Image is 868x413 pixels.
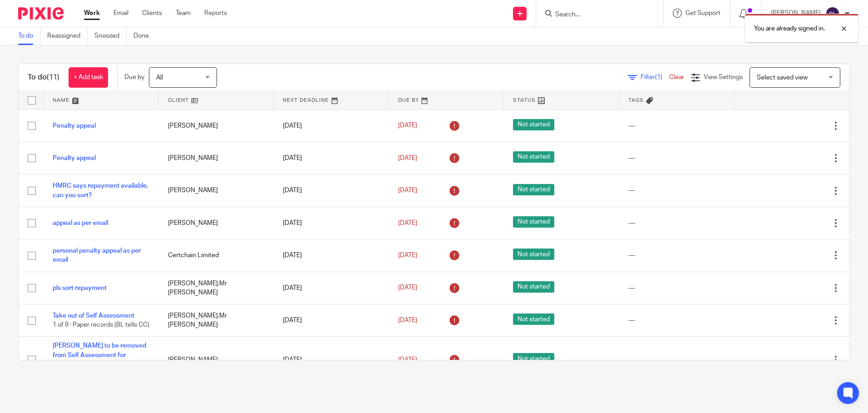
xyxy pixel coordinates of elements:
[69,67,108,88] a: + Add task
[754,24,825,33] p: You are already signed in.
[513,184,554,195] span: Not started
[124,73,144,82] p: Due by
[628,154,725,163] div: ---
[94,27,127,45] a: Snoozed
[704,74,743,80] span: View Settings
[513,119,554,130] span: Not started
[513,353,554,364] span: Not started
[274,174,389,207] td: [DATE]
[53,322,149,328] span: 1 of 8 · Paper records (BL tells CC)
[513,313,554,325] span: Not started
[53,155,96,161] a: Penalty appeal
[53,343,146,368] a: [PERSON_NAME] to be removed from Self Assessment for 2025/26 onwards
[398,187,417,194] span: [DATE]
[398,285,417,291] span: [DATE]
[628,355,725,364] div: ---
[53,183,148,198] a: HMRC says repayment available, can you sort?
[53,313,134,319] a: Take out of Self Assessment
[274,207,389,239] td: [DATE]
[53,123,96,129] a: Penalty appeal
[641,74,669,80] span: Filter
[398,155,417,161] span: [DATE]
[398,252,417,259] span: [DATE]
[18,7,64,20] img: Pixie
[825,6,840,21] img: svg%3E
[628,316,725,325] div: ---
[159,304,274,337] td: [PERSON_NAME],Mr [PERSON_NAME]
[274,337,389,383] td: [DATE]
[398,317,417,323] span: [DATE]
[53,248,141,263] a: personal penalty appeal as per email
[274,109,389,142] td: [DATE]
[628,284,725,293] div: ---
[204,9,227,18] a: Reports
[53,285,107,291] a: pls sort repayment
[18,27,40,45] a: To do
[159,142,274,174] td: [PERSON_NAME]
[133,27,156,45] a: Done
[628,219,725,228] div: ---
[159,109,274,142] td: [PERSON_NAME]
[513,216,554,228] span: Not started
[513,151,554,163] span: Not started
[47,27,88,45] a: Reassigned
[274,272,389,304] td: [DATE]
[47,74,59,81] span: (11)
[669,74,684,80] a: Clear
[274,304,389,337] td: [DATE]
[757,75,808,81] span: Select saved view
[159,272,274,304] td: [PERSON_NAME],Mr [PERSON_NAME]
[628,186,725,195] div: ---
[513,249,554,260] span: Not started
[274,239,389,272] td: [DATE]
[398,357,417,363] span: [DATE]
[159,174,274,207] td: [PERSON_NAME]
[113,9,128,18] a: Email
[159,239,274,272] td: Certchain Limited
[655,74,662,80] span: (1)
[628,121,725,130] div: ---
[159,337,274,383] td: [PERSON_NAME]
[398,220,417,226] span: [DATE]
[156,75,163,81] span: All
[84,9,100,18] a: Work
[28,73,59,82] h1: To do
[159,207,274,239] td: [PERSON_NAME]
[628,251,725,260] div: ---
[628,98,644,103] span: Tags
[513,281,554,293] span: Not started
[176,9,191,18] a: Team
[274,142,389,174] td: [DATE]
[53,220,108,226] a: appeal as per email
[398,123,417,129] span: [DATE]
[142,9,162,18] a: Clients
